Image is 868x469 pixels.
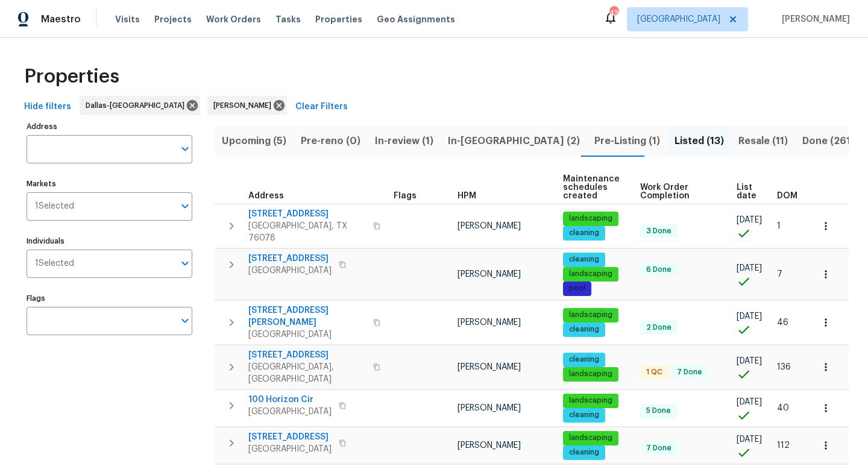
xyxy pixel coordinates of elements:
button: Open [177,198,193,215]
span: Properties [315,13,362,25]
span: DOM [777,192,797,200]
span: [PERSON_NAME] [458,363,521,371]
div: [PERSON_NAME] [207,96,287,115]
span: [GEOGRAPHIC_DATA] [248,406,332,418]
span: landscaping [564,310,617,320]
span: Projects [154,13,192,25]
span: Tasks [275,15,301,24]
span: [DATE] [737,398,762,406]
span: 7 [777,270,782,279]
span: Pre-reno (0) [301,133,360,150]
span: pool [564,283,590,294]
button: Hide filters [19,96,76,118]
span: [STREET_ADDRESS][PERSON_NAME] [248,304,366,329]
span: [DATE] [737,435,762,444]
button: Open [177,312,193,329]
span: Listed (13) [675,133,724,150]
span: [DATE] [737,312,762,321]
span: 136 [777,363,791,371]
span: Pre-Listing (1) [594,133,660,150]
span: List date [737,183,756,200]
span: 2 Done [641,323,676,333]
label: Markets [27,180,192,187]
span: Done (261) [802,133,854,150]
span: [GEOGRAPHIC_DATA], TX 76078 [248,220,366,244]
div: Dallas-[GEOGRAPHIC_DATA] [80,96,200,115]
span: landscaping [564,213,617,224]
span: [GEOGRAPHIC_DATA] [248,265,332,277]
span: Properties [24,71,119,83]
span: [PERSON_NAME] [458,222,521,230]
span: cleaning [564,324,604,335]
span: [STREET_ADDRESS] [248,208,366,220]
span: [STREET_ADDRESS] [248,349,366,361]
span: Visits [115,13,140,25]
span: Work Orders [206,13,261,25]
button: Open [177,255,193,272]
span: Resale (11) [738,133,788,150]
span: 100 Horizon Cir [248,394,332,406]
span: 1 QC [641,367,667,377]
span: [STREET_ADDRESS] [248,253,332,265]
span: HPM [458,192,476,200]
button: Clear Filters [291,96,353,118]
span: Maestro [41,13,81,25]
span: Address [248,192,284,200]
span: [GEOGRAPHIC_DATA] [248,443,332,455]
span: 40 [777,404,789,412]
span: Geo Assignments [377,13,455,25]
span: landscaping [564,395,617,406]
span: landscaping [564,269,617,279]
label: Individuals [27,238,192,245]
span: [PERSON_NAME] [458,318,521,327]
button: Open [177,140,193,157]
span: [DATE] [737,216,762,224]
span: [PERSON_NAME] [458,441,521,450]
div: 43 [609,7,618,19]
span: [GEOGRAPHIC_DATA], [GEOGRAPHIC_DATA] [248,361,366,385]
span: 5 Done [641,406,676,416]
span: cleaning [564,447,604,458]
label: Flags [27,295,192,302]
span: Work Order Completion [640,183,716,200]
span: 3 Done [641,226,676,236]
span: 46 [777,318,788,327]
span: [PERSON_NAME] [213,99,276,112]
span: [PERSON_NAME] [777,13,850,25]
span: 1 Selected [35,259,74,269]
span: [GEOGRAPHIC_DATA] [637,13,720,25]
span: Flags [394,192,417,200]
span: [PERSON_NAME] [458,404,521,412]
span: 7 Done [641,443,676,453]
span: In-review (1) [375,133,433,150]
span: 1 [777,222,781,230]
span: 7 Done [672,367,707,377]
span: [GEOGRAPHIC_DATA] [248,329,366,341]
span: Clear Filters [295,99,348,115]
span: [PERSON_NAME] [458,270,521,279]
span: cleaning [564,228,604,238]
span: Upcoming (5) [222,133,286,150]
span: cleaning [564,254,604,265]
label: Address [27,123,192,130]
span: 112 [777,441,790,450]
span: [STREET_ADDRESS] [248,431,332,443]
span: [DATE] [737,264,762,272]
span: [DATE] [737,357,762,365]
span: cleaning [564,410,604,420]
span: cleaning [564,354,604,365]
span: Maintenance schedules created [563,175,620,200]
span: Hide filters [24,99,71,115]
span: landscaping [564,369,617,379]
span: In-[GEOGRAPHIC_DATA] (2) [448,133,580,150]
span: 1 Selected [35,201,74,212]
span: Dallas-[GEOGRAPHIC_DATA] [86,99,189,112]
span: landscaping [564,433,617,443]
span: 6 Done [641,265,676,275]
